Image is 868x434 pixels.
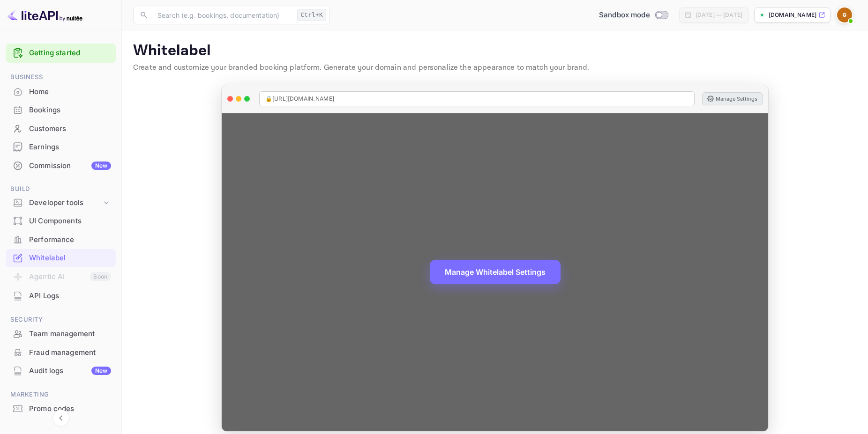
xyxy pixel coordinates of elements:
[6,120,116,137] a: Customers
[29,48,111,59] a: Getting started
[6,231,116,248] a: Performance
[91,162,111,170] div: New
[6,249,116,266] a: Whitelabel
[6,315,116,325] span: Security
[6,325,116,343] div: Team management
[29,366,111,376] div: Audit logs
[6,195,116,211] div: Developer tools
[152,6,293,24] input: Search (e.g. bookings, documentation)
[430,260,561,284] button: Manage Whitelabel Settings
[29,142,111,153] div: Earnings
[7,7,82,22] img: LiteAPI logo
[6,362,116,380] div: Audit logsNew
[29,329,111,339] div: Team management
[6,157,116,174] a: CommissionNew
[599,10,650,21] span: Sandbox mode
[91,367,111,375] div: New
[6,400,116,418] div: Promo codes
[6,101,116,118] a: Bookings
[6,231,116,249] div: Performance
[265,95,334,103] span: 🔒 [URL][DOMAIN_NAME]
[29,161,111,171] div: Commission
[6,101,116,119] div: Bookings
[6,157,116,175] div: CommissionNew
[29,404,111,414] div: Promo codes
[29,291,111,302] div: API Logs
[769,11,816,19] p: [DOMAIN_NAME]
[29,253,111,264] div: Whitelabel
[6,362,116,379] a: Audit logsNew
[29,87,111,97] div: Home
[6,83,116,100] a: Home
[6,287,116,305] div: API Logs
[29,347,111,358] div: Fraud management
[6,120,116,138] div: Customers
[29,105,111,116] div: Bookings
[52,410,69,427] button: Collapse navigation
[6,344,116,362] div: Fraud management
[6,390,116,400] span: Marketing
[29,216,111,227] div: UI Components
[837,7,852,22] img: GrupoVDT
[6,249,116,267] div: Whitelabel
[297,9,326,21] div: Ctrl+K
[29,235,111,245] div: Performance
[6,138,116,156] div: Earnings
[6,83,116,101] div: Home
[6,400,116,417] a: Promo codes
[6,184,116,194] span: Build
[6,212,116,229] a: UI Components
[595,10,672,21] div: Switch to Production mode
[696,11,742,19] div: [DATE] — [DATE]
[702,92,763,105] button: Manage Settings
[6,72,116,82] span: Business
[6,344,116,361] a: Fraud management
[29,198,102,208] div: Developer tools
[6,325,116,342] a: Team management
[133,62,857,74] p: Create and customize your branded booking platform. Generate your domain and personalize the appe...
[29,124,111,134] div: Customers
[133,42,857,60] p: Whitelabel
[6,287,116,304] a: API Logs
[6,138,116,155] a: Earnings
[6,44,116,63] div: Getting started
[6,212,116,230] div: UI Components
